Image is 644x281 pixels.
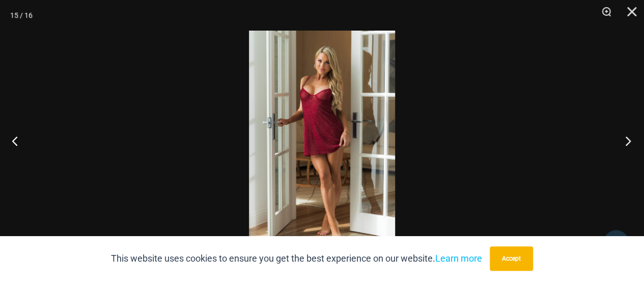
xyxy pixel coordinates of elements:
[606,115,644,166] button: Next
[435,253,482,264] a: Learn more
[111,251,482,266] p: This website uses cookies to ensure you get the best experience on our website.
[249,31,395,250] img: Guilty Pleasures Red 1260 Slip 01
[490,246,533,271] button: Accept
[10,8,33,23] div: 15 / 16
